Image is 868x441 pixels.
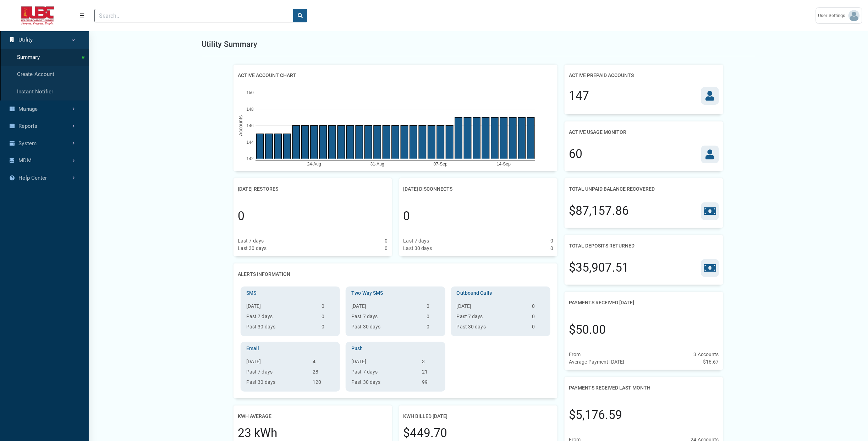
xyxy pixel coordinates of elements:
h3: Outbound Calls [454,289,548,297]
th: Past 30 days [348,379,419,389]
td: 4 [310,358,337,368]
div: 147 [569,87,589,105]
h3: Push [348,345,442,352]
td: 0 [319,303,337,313]
div: 0 [238,207,245,225]
h2: kWh Billed [DATE] [403,410,448,423]
th: [DATE] [348,303,424,313]
div: 3 Accounts [694,351,719,358]
td: 0 [424,303,443,313]
input: Search [94,9,293,22]
h2: kWh Average [238,410,271,423]
h2: Active Usage Monitor [569,126,626,139]
h2: Active Account Chart [238,69,296,82]
h3: SMS [243,289,337,297]
td: 0 [319,323,337,333]
h2: Active Prepaid Accounts [569,69,634,82]
th: Past 7 days [348,313,424,323]
th: Past 7 days [454,313,529,323]
div: 0 [550,237,553,245]
td: 3 [419,358,443,368]
th: Past 30 days [454,323,529,333]
div: $35,907.51 [569,259,629,277]
button: Menu [75,9,89,22]
div: $5,176.59 [569,406,622,424]
td: 0 [529,303,548,313]
h2: Payments Received [DATE] [569,296,634,309]
td: 0 [529,323,548,333]
div: 0 [385,245,388,252]
td: 120 [310,379,337,389]
div: $16.67 [703,358,719,366]
td: 0 [424,313,443,323]
span: User Settings [818,12,848,19]
h1: Utility Summary [202,38,258,50]
div: Last 30 days [403,245,432,252]
th: Past 30 days [348,323,424,333]
div: 0 [550,245,553,252]
th: Past 7 days [243,368,310,379]
td: 0 [424,323,443,333]
h2: [DATE] Restores [238,183,278,196]
td: 99 [419,379,443,389]
button: search [293,9,307,22]
td: 0 [529,313,548,323]
div: 0 [403,207,410,225]
div: Last 7 days [238,237,264,245]
th: Past 30 days [243,323,319,333]
td: 0 [319,313,337,323]
th: Past 7 days [243,313,319,323]
th: [DATE] [243,358,310,368]
div: 60 [569,145,582,163]
div: 0 [385,237,388,245]
h2: [DATE] Disconnects [403,183,453,196]
th: [DATE] [243,303,319,313]
a: User Settings [816,7,862,24]
th: [DATE] [454,303,529,313]
div: From [569,351,581,358]
h3: Email [243,345,337,352]
h2: Alerts Information [238,268,290,281]
td: 28 [310,368,337,379]
th: [DATE] [348,358,419,368]
div: $50.00 [569,321,606,339]
th: Past 7 days [348,368,419,379]
h2: Total Unpaid Balance Recovered [569,183,655,196]
h2: Total Deposits Returned [569,239,634,252]
td: 21 [419,368,443,379]
div: Last 30 days [238,245,267,252]
div: Last 7 days [403,237,429,245]
h3: Two Way SMS [348,289,442,297]
th: Past 30 days [243,379,310,389]
img: ALTSK Logo [6,6,70,25]
div: $87,157.86 [569,202,629,220]
div: Average Payment [DATE] [569,358,624,366]
h2: Payments Received Last Month [569,381,650,394]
